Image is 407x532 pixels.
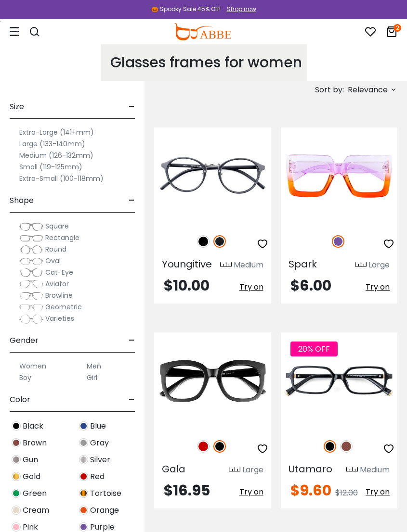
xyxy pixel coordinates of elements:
[239,483,263,501] button: Try on
[10,189,34,212] span: Shape
[90,505,119,516] span: Orange
[335,487,358,498] span: $12.00
[10,95,24,118] span: Size
[360,464,390,476] div: Medium
[164,480,210,501] span: $16.95
[19,150,93,161] label: Medium (126-132mm)
[19,314,43,324] img: Varieties.png
[348,81,388,99] span: Relevance
[12,438,21,447] img: Brown
[45,256,61,266] span: Oval
[79,506,88,515] img: Orange
[368,259,390,271] div: Large
[394,24,401,32] i: 2
[290,275,331,296] span: $6.00
[227,5,256,13] div: Shop now
[289,257,317,271] span: Spark
[332,235,344,248] img: Purple
[90,437,109,449] span: Gray
[23,505,49,516] span: Cream
[19,372,31,383] label: Boy
[12,455,21,464] img: Gun
[19,291,43,301] img: Browline.png
[12,421,21,431] img: Black
[45,221,69,231] span: Square
[281,332,398,430] img: Black Utamaro - TR ,Universal Bridge Fit
[19,161,82,173] label: Small (119-125mm)
[10,329,39,352] span: Gender
[90,471,105,482] span: Red
[90,454,110,466] span: Silver
[19,303,43,312] img: Geometric.png
[355,262,367,269] img: size ruler
[366,486,390,497] span: Try on
[366,281,390,292] span: Try on
[79,421,88,431] img: Blue
[162,462,185,476] span: Gala
[19,233,43,243] img: Rectangle.png
[289,462,332,476] span: Utamaro
[110,54,302,71] h1: Glasses frames for women
[154,127,271,225] img: Matte-black Youngitive - Plastic ,Adjust Nose Pads
[129,388,135,411] span: -
[197,440,210,453] img: Red
[324,440,336,453] img: Black
[23,488,47,499] span: Green
[129,189,135,212] span: -
[151,5,221,13] div: 🎃 Spooky Sale 45% Off!
[213,440,226,453] img: Black
[346,467,358,474] img: size ruler
[129,329,135,352] span: -
[45,314,74,323] span: Varieties
[229,467,240,474] img: size ruler
[90,488,121,499] span: Tortoise
[213,235,226,248] img: Matte Black
[87,372,97,383] label: Girl
[23,454,38,466] span: Gun
[79,455,88,464] img: Silver
[239,281,263,292] span: Try on
[366,279,390,296] button: Try on
[19,222,43,231] img: Square.png
[45,244,66,254] span: Round
[197,235,210,248] img: Black
[45,267,73,277] span: Cat-Eye
[79,438,88,447] img: Gray
[290,342,338,356] span: 20% OFF
[281,127,398,225] img: Purple Spark - Plastic ,Universal Bridge Fit
[164,275,210,296] span: $10.00
[129,95,135,118] span: -
[12,506,21,515] img: Cream
[45,291,73,300] span: Browline
[45,279,69,289] span: Aviator
[162,257,212,271] span: Youngitive
[386,28,397,39] a: 2
[45,233,79,242] span: Rectangle
[19,138,85,150] label: Large (133-140mm)
[222,5,256,13] a: Shop now
[366,483,390,501] button: Try on
[79,522,88,532] img: Purple
[23,420,43,432] span: Black
[23,471,40,482] span: Gold
[10,388,30,411] span: Color
[174,23,231,40] img: abbeglasses.com
[90,420,106,432] span: Blue
[19,360,46,372] label: Women
[239,279,263,296] button: Try on
[79,489,88,498] img: Tortoise
[19,127,94,138] label: Extra-Large (141+mm)
[154,332,271,430] img: Black Gala - Plastic ,Universal Bridge Fit
[19,245,43,254] img: Round.png
[239,486,263,497] span: Try on
[315,84,344,95] span: Sort by:
[12,472,21,481] img: Gold
[12,489,21,498] img: Green
[19,256,43,266] img: Oval.png
[87,360,101,372] label: Men
[340,440,353,453] img: Brown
